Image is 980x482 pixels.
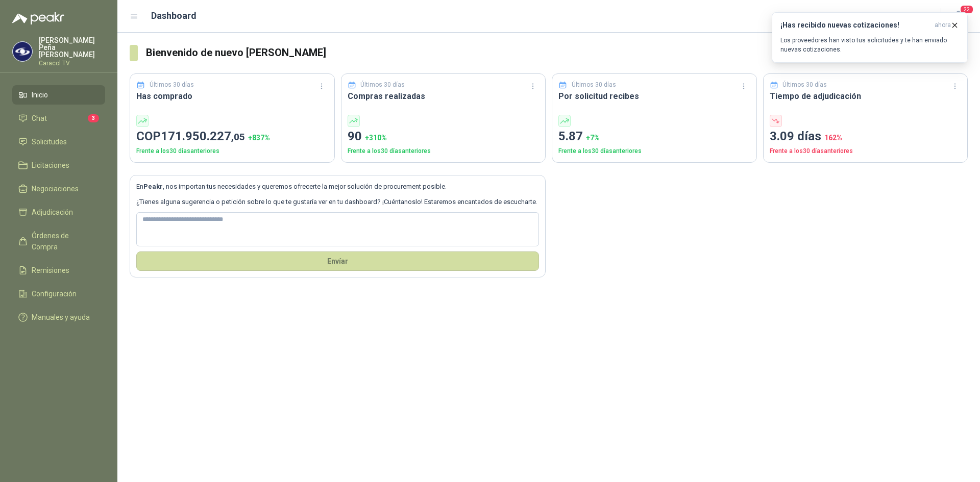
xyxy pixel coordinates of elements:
[780,21,930,30] h3: ¡Has recibido nuevas cotizaciones!
[348,90,540,103] h3: Compras realizadas
[12,156,105,175] a: Licitaciones
[32,265,69,276] span: Remisiones
[32,89,48,100] span: Inicio
[32,312,90,323] span: Manuales y ayuda
[32,183,79,194] span: Negociaciones
[558,90,750,103] h3: Por solicitud recibes
[558,127,750,146] p: 5.87
[558,146,750,156] p: Frente a los 30 días anteriores
[348,146,540,156] p: Frente a los 30 días anteriores
[12,132,105,151] a: Solicitudes
[231,131,245,143] span: ,05
[136,182,539,192] p: En , nos importan tus necesidades y queremos ofrecerte la mejor solución de procurement posible.
[572,80,616,90] p: Últimos 30 días
[949,7,968,26] button: 22
[32,288,77,299] span: Configuración
[12,12,64,24] img: Logo peakr
[12,226,105,257] a: Órdenes de Compra
[770,146,962,156] p: Frente a los 30 días anteriores
[143,183,163,190] b: Peakr
[360,80,405,90] p: Últimos 30 días
[12,85,105,105] a: Inicio
[39,60,105,66] p: Caracol TV
[12,261,105,280] a: Remisiones
[586,134,600,142] span: + 7 %
[150,80,194,90] p: Últimos 30 días
[136,90,328,103] h3: Has comprado
[935,21,951,30] span: ahora
[780,36,959,54] p: Los proveedores han visto tus solicitudes y te han enviado nuevas cotizaciones.
[770,127,962,146] p: 3.09 días
[161,129,245,143] span: 171.950.227
[824,134,842,142] span: 162 %
[136,197,539,207] p: ¿Tienes alguna sugerencia o petición sobre lo que te gustaría ver en tu dashboard? ¡Cuéntanoslo! ...
[88,114,99,122] span: 3
[136,146,328,156] p: Frente a los 30 días anteriores
[348,127,540,146] p: 90
[770,90,962,103] h3: Tiempo de adjudicación
[32,113,47,124] span: Chat
[12,202,105,222] a: Adjudicación
[136,127,328,146] p: COP
[365,134,387,142] span: + 310 %
[772,12,968,63] button: ¡Has recibido nuevas cotizaciones!ahora Los proveedores han visto tus solicitudes y te han enviad...
[12,308,105,327] a: Manuales y ayuda
[32,160,69,171] span: Licitaciones
[151,9,197,23] h1: Dashboard
[12,284,105,303] a: Configuración
[782,80,827,90] p: Últimos 30 días
[12,179,105,198] a: Negociaciones
[248,134,270,142] span: + 837 %
[13,42,32,61] img: Company Logo
[32,136,67,147] span: Solicitudes
[32,230,95,252] span: Órdenes de Compra
[960,5,974,14] span: 22
[136,251,539,271] button: Envíar
[146,45,968,61] h3: Bienvenido de nuevo [PERSON_NAME]
[32,207,73,218] span: Adjudicación
[39,37,105,58] p: [PERSON_NAME] Peña [PERSON_NAME]
[12,109,105,128] a: Chat3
